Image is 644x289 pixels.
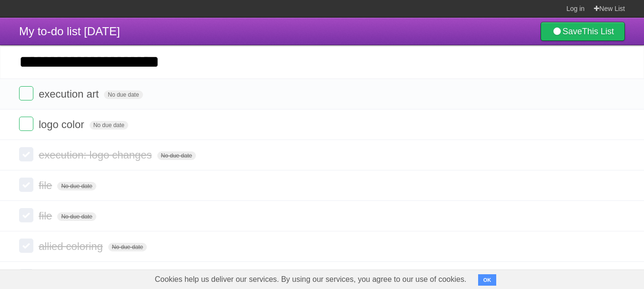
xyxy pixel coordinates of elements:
[145,270,476,289] span: Cookies help us deliver our services. By using our services, you agree to our use of cookies.
[19,239,33,253] label: Done
[478,274,497,286] button: OK
[19,25,120,38] span: My to-do list [DATE]
[39,149,154,161] span: execution: logo changes
[108,243,147,251] span: No due date
[39,210,54,222] span: file
[19,269,33,283] label: Done
[90,121,128,130] span: No due date
[19,86,33,100] label: Done
[39,119,86,130] span: logo color
[39,179,54,191] span: file
[39,88,101,100] span: execution art
[19,147,33,161] label: Done
[19,208,33,222] label: Done
[57,212,96,221] span: No due date
[541,22,625,41] a: SaveThis List
[19,178,33,192] label: Done
[582,27,614,36] b: This List
[104,90,143,99] span: No due date
[39,240,105,252] span: allied coloring
[157,151,196,160] span: No due date
[57,182,96,190] span: No due date
[19,117,33,131] label: Done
